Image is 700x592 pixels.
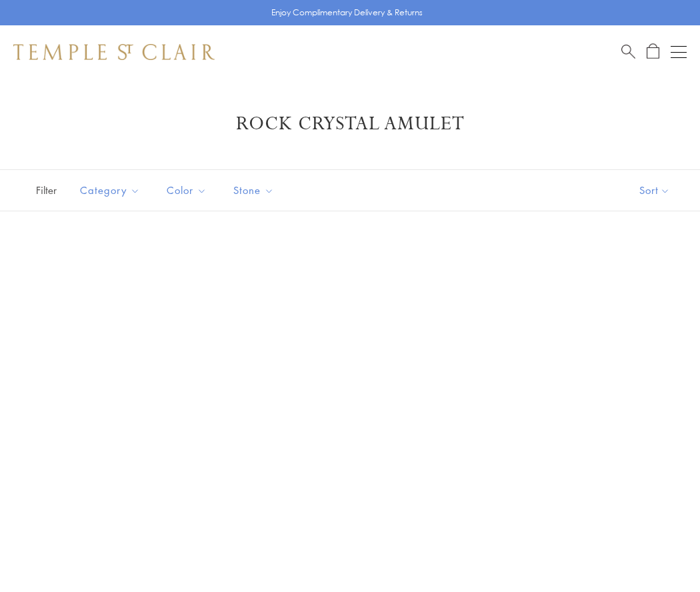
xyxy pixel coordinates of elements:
[73,182,150,199] span: Category
[609,170,700,211] button: Show sort by
[223,175,284,205] button: Stone
[671,44,687,60] button: Open navigation
[13,44,215,60] img: Temple St. Clair
[621,43,635,60] a: Search
[271,6,423,19] p: Enjoy Complimentary Delivery & Returns
[70,175,150,205] button: Category
[33,112,667,136] h1: Rock Crystal Amulet
[157,175,217,205] button: Color
[160,182,217,199] span: Color
[647,43,659,60] a: Open Shopping Bag
[227,182,284,199] span: Stone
